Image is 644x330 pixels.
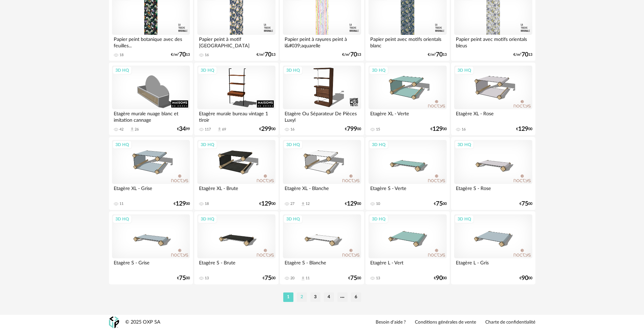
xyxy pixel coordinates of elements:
a: 3D HQ Etagère S - Grise €7500 [109,211,193,284]
div: € 00 [434,276,447,281]
span: 70 [350,52,357,57]
div: Etagère murale bureau vintage 1 tiroir [197,109,275,123]
a: 3D HQ Etagère S - Brute 13 €7500 [194,211,278,284]
span: Download icon [301,202,306,207]
div: Etagère XL - Rose [454,109,532,123]
div: Etagère S - Brute [197,258,275,272]
div: €/m² 13 [171,52,190,57]
span: 75 [265,276,271,281]
span: 34 [179,127,186,132]
a: 3D HQ Etagère XL - Rose 16 €12900 [451,63,535,136]
div: € 00 [345,202,361,206]
span: 129 [261,202,271,206]
div: Etagère Ou Séparateur De Pièces Luxyl [283,109,361,123]
div: 3D HQ [454,140,474,149]
span: 75 [350,276,357,281]
div: © 2025 OXP SA [125,319,160,326]
div: 20 [290,276,294,281]
div: €/m² 13 [513,52,532,57]
div: Papier peint botanique avec des feuilles... [112,35,190,48]
div: 3D HQ [369,66,388,75]
div: Papier peint à rayures peint à l&#039;aquarelle [283,35,361,48]
div: Papier peint à motif [GEOGRAPHIC_DATA] [197,35,275,48]
div: € 00 [259,127,275,132]
div: 16 [205,53,209,57]
div: € 00 [177,276,190,281]
div: 11 [306,276,310,281]
div: 69 [222,127,226,132]
div: 42 [119,127,124,132]
div: € 00 [516,127,532,132]
div: 15 [376,127,380,132]
div: Etagère L - Gris [454,258,532,272]
div: € 00 [519,276,532,281]
div: € 00 [345,127,361,132]
a: 3D HQ Etagère S - Blanche 20 Download icon 11 €7500 [280,211,364,284]
div: 3D HQ [198,66,217,75]
div: 3D HQ [454,66,474,75]
span: 90 [521,276,528,281]
a: 3D HQ Etagère L - Gris €9000 [451,211,535,284]
span: 70 [179,52,186,57]
span: Download icon [301,276,306,281]
li: 1 [283,292,293,302]
a: 3D HQ Etagère Ou Séparateur De Pièces Luxyl 16 €79900 [280,63,364,136]
li: 4 [324,292,334,302]
div: Etagère XL - Verte [369,109,446,123]
li: 3 [310,292,320,302]
span: 90 [436,276,443,281]
div: 12 [306,202,310,206]
div: € 00 [174,202,190,206]
span: 75 [521,202,528,206]
div: 3D HQ [112,140,132,149]
div: 27 [290,202,294,206]
div: Etagère murale nuage blanc et imitation cannage [112,109,190,123]
span: 75 [436,202,443,206]
a: 3D HQ Etagère S - Rose €7500 [451,137,535,210]
div: 11 [119,202,124,206]
div: Papier peint avec motifs orientals blanc [369,35,446,48]
li: 2 [297,292,307,302]
div: 3D HQ [369,215,388,223]
a: 3D HQ Etagère L - Vert 13 €9000 [365,211,449,284]
span: 129 [176,202,186,206]
div: Papier peint avec motifs orientals bleus [454,35,532,48]
div: € 99 [177,127,190,132]
div: Etagère S - Verte [369,184,446,197]
div: Etagère L - Vert [369,258,446,272]
span: 129 [432,127,443,132]
a: 3D HQ Etagère XL - Grise 11 €12900 [109,137,193,210]
div: € 00 [430,127,447,132]
div: 13 [205,276,209,281]
span: 70 [521,52,528,57]
a: 3D HQ Etagère XL - Blanche 27 Download icon 12 €12900 [280,137,364,210]
span: 129 [347,202,357,206]
div: 3D HQ [283,215,303,223]
div: 16 [290,127,294,132]
a: 3D HQ Etagère XL - Verte 15 €12900 [365,63,449,136]
span: 75 [179,276,186,281]
div: 3D HQ [112,66,132,75]
div: € 00 [259,202,275,206]
div: 10 [376,202,380,206]
div: 13 [376,276,380,281]
div: 3D HQ [112,215,132,223]
img: OXP [109,316,119,328]
div: €/m² 13 [342,52,361,57]
span: 299 [261,127,271,132]
span: 129 [518,127,528,132]
div: 18 [119,53,124,57]
div: Etagère XL - Blanche [283,184,361,197]
div: 117 [205,127,211,132]
div: 3D HQ [198,215,217,223]
div: € 00 [519,202,532,206]
div: 3D HQ [283,140,303,149]
a: Besoin d'aide ? [376,320,406,326]
div: Etagère XL - Grise [112,184,190,197]
div: 26 [135,127,139,132]
div: Etagère XL - Brute [197,184,275,197]
div: 3D HQ [454,215,474,223]
a: Charte de confidentialité [485,320,535,326]
a: 3D HQ Etagère S - Verte 10 €7500 [365,137,449,210]
span: 70 [265,52,271,57]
